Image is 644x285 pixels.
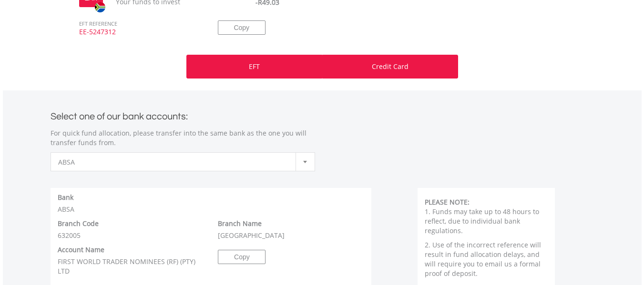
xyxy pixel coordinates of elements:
div: [GEOGRAPHIC_DATA] [211,219,371,240]
span: EFT REFERENCE [72,7,204,28]
p: For quick fund allocation, please transfer into the same bank as the one you will transfer funds ... [51,128,315,147]
label: Bank [58,193,73,202]
span: EE-5247312 [72,27,204,45]
label: Account Name [58,245,104,255]
button: Copy [218,20,266,35]
button: Copy [218,250,266,264]
label: Branch Code [58,219,99,228]
p: 1. Funds may take up to 48 hours to reflect, due to individual bank regulations. [425,207,548,236]
p: EFT [249,62,260,71]
p: Credit Card [372,62,409,71]
label: Branch Name [218,219,262,228]
div: 632005 [51,219,211,240]
div: ABSA [51,193,372,214]
span: ABSA [58,153,293,172]
b: PLEASE NOTE: [425,197,470,206]
p: FIRST WORLD TRADER NOMINEES (RF) (PTY) LTD [58,257,204,276]
label: Select one of our bank accounts: [51,108,188,121]
p: 2. Use of the incorrect reference will result in fund allocation delays, and will require you to ... [425,240,548,278]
